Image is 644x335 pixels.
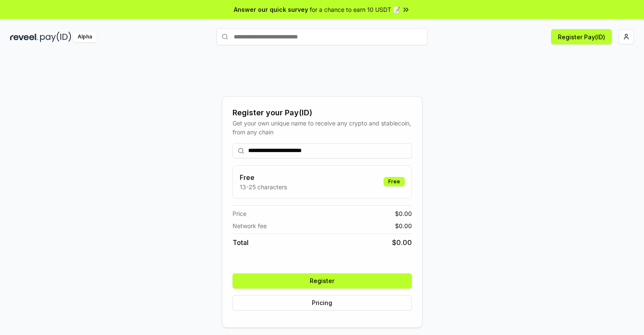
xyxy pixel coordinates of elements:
[384,177,405,186] div: Free
[395,221,412,230] span: $ 0.00
[233,119,412,136] div: Get your own unique name to receive any crypto and stablecoin, from any chain
[233,273,412,289] button: Register
[392,237,412,248] span: $ 0.00
[310,5,400,14] span: for a chance to earn 10 USDT 📝
[233,209,246,218] span: Price
[10,32,38,42] img: reveel_dark
[240,172,287,182] h3: Free
[551,29,612,44] button: Register Pay(ID)
[40,32,71,42] img: pay_id
[234,5,308,14] span: Answer our quick survey
[233,221,267,230] span: Network fee
[233,237,249,248] span: Total
[240,182,287,191] p: 13-25 characters
[233,107,412,119] div: Register your Pay(ID)
[395,209,412,218] span: $ 0.00
[73,32,97,42] div: Alpha
[233,295,412,310] button: Pricing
